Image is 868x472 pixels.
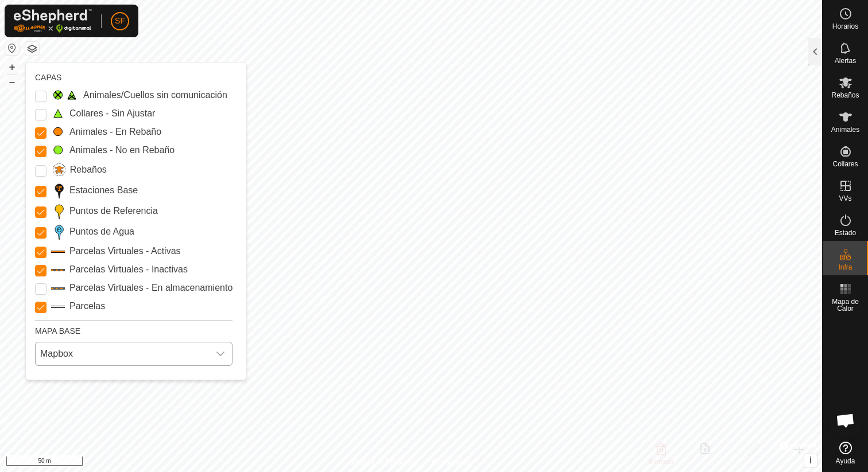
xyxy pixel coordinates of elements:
[823,437,868,469] a: Ayuda
[25,42,39,56] button: Capas del Mapa
[69,125,161,139] label: Animales - En Rebaño
[69,184,138,197] label: Estaciones Base
[352,457,418,467] a: Política de Privacidad
[69,107,155,120] label: Collares - Sin Ajustar
[432,457,470,467] a: Contáctenos
[35,72,232,84] div: CAPAS
[14,9,92,33] img: Logo Gallagher
[69,299,105,313] label: Parcelas
[831,92,859,99] span: Rebaños
[69,143,175,157] label: Animales - No en Rebaño
[209,342,232,365] div: dropdown trigger
[839,195,851,202] span: VVs
[83,88,227,102] label: Animales/Cuellos sin comunicación
[115,15,125,27] span: SF
[832,23,858,30] span: Horarios
[5,75,19,89] button: –
[831,126,859,133] span: Animales
[835,57,856,64] span: Alertas
[5,60,19,74] button: +
[69,244,181,258] label: Parcelas Virtuales - Activas
[69,225,134,239] label: Puntos de Agua
[832,161,858,167] span: Collares
[836,458,855,465] span: Ayuda
[838,264,852,271] span: Infra
[70,163,107,177] label: Rebaños
[69,204,158,218] label: Puntos de Referencia
[835,229,856,236] span: Estado
[69,281,232,295] label: Parcelas Virtuales - En almacenamiento
[809,455,812,465] span: i
[35,320,232,337] div: MAPA BASE
[69,263,188,276] label: Parcelas Virtuales - Inactivas
[828,403,863,438] div: Open chat
[5,41,19,55] button: Restablecer Mapa
[826,298,865,312] span: Mapa de Calor
[804,454,817,467] button: i
[36,342,209,365] span: Mapbox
